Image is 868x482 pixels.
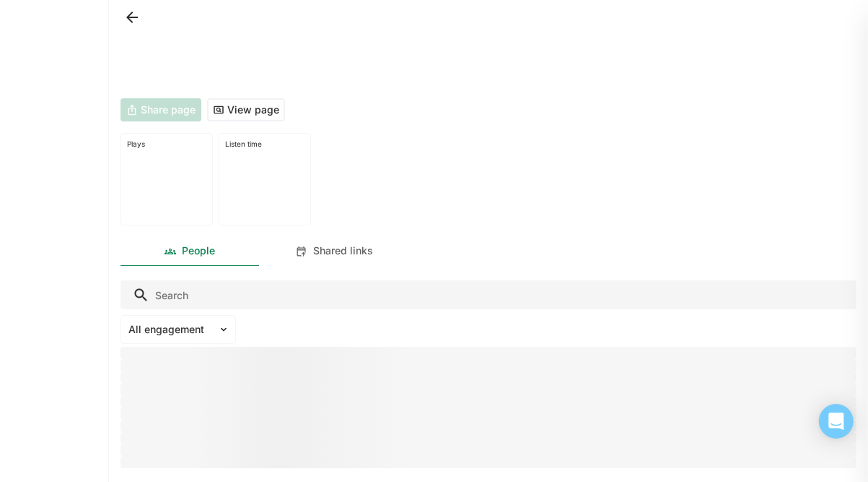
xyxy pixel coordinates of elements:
div: People [182,245,215,257]
input: Search [120,280,856,309]
div: Shared links [313,245,373,257]
div: Listen time [225,139,304,148]
div: Plays [127,139,206,148]
div: Open Intercom Messenger [819,404,854,439]
button: View page [207,98,285,121]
